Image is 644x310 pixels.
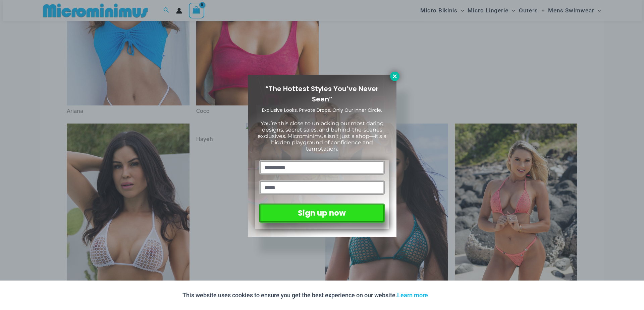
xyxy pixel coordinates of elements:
[390,72,399,81] button: Close
[258,120,386,152] span: You’re this close to unlocking our most daring designs, secret sales, and behind-the-scenes exclu...
[262,107,382,113] span: Exclusive Looks. Private Drops. Only Our Inner Circle.
[259,204,385,223] button: Sign up now
[182,290,428,300] p: This website uses cookies to ensure you get the best experience on our website.
[265,84,379,104] span: “The Hottest Styles You’ve Never Seen”
[397,292,428,299] a: Learn more
[433,287,462,303] button: Accept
